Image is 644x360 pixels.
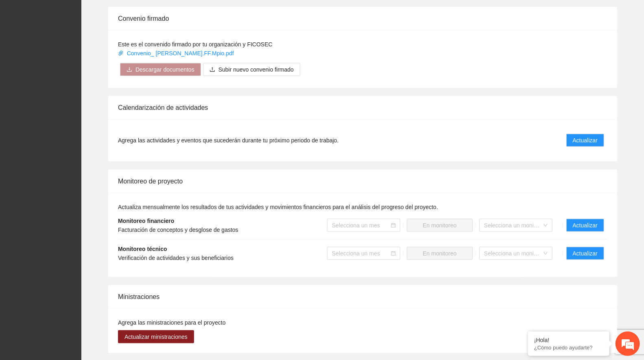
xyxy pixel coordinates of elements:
[534,337,603,343] div: ¡Hola!
[203,63,300,76] button: uploadSubir nuevo convenio firmado
[118,96,607,119] div: Calendarización de actividades
[118,204,438,210] span: Actualiza mensualmente los resultados de tus actividades y movimientos financieros para el anális...
[573,221,598,230] span: Actualizar
[118,319,226,326] span: Agrega las ministraciones para el proyecto
[42,41,137,52] div: Chatee con nosotros ahora
[218,65,294,74] span: Subir nuevo convenio firmado
[118,330,194,343] button: Actualizar ministraciones
[573,136,598,145] span: Actualizar
[120,63,201,76] button: downloadDescargar documentos
[566,247,604,260] button: Actualizar
[203,66,300,73] span: uploadSubir nuevo convenio firmado
[534,345,603,351] p: ¿Cómo puedo ayudarte?
[118,246,167,252] strong: Monitoreo técnico
[391,251,396,256] span: calendar
[566,219,604,232] button: Actualizar
[118,218,174,224] strong: Monitoreo financiero
[133,4,153,24] div: Minimizar ventana de chat en vivo
[118,136,338,145] span: Agrega las actividades y eventos que sucederán durante tu próximo periodo de trabajo.
[4,222,155,251] textarea: Escriba su mensaje y pulse “Intro”
[118,285,607,308] div: Ministraciones
[118,170,607,193] div: Monitoreo de proyecto
[118,7,607,30] div: Convenio firmado
[135,65,194,74] span: Descargar documentos
[391,223,396,228] span: calendar
[118,255,234,261] span: Verificación de actividades y sus beneficiarios
[118,41,273,48] span: Este es el convenido firmado por tu organización y FICOSEC
[124,332,188,341] span: Actualizar ministraciones
[118,227,238,233] span: Facturación de conceptos y desglose de gastos
[47,109,112,191] span: Estamos en línea.
[566,134,604,147] button: Actualizar
[118,334,194,340] a: Actualizar ministraciones
[118,50,236,57] a: Convenio_ [PERSON_NAME].FF.Mpio.pdf
[573,249,598,258] span: Actualizar
[127,67,132,73] span: download
[210,67,215,73] span: upload
[118,50,124,56] span: paper-clip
